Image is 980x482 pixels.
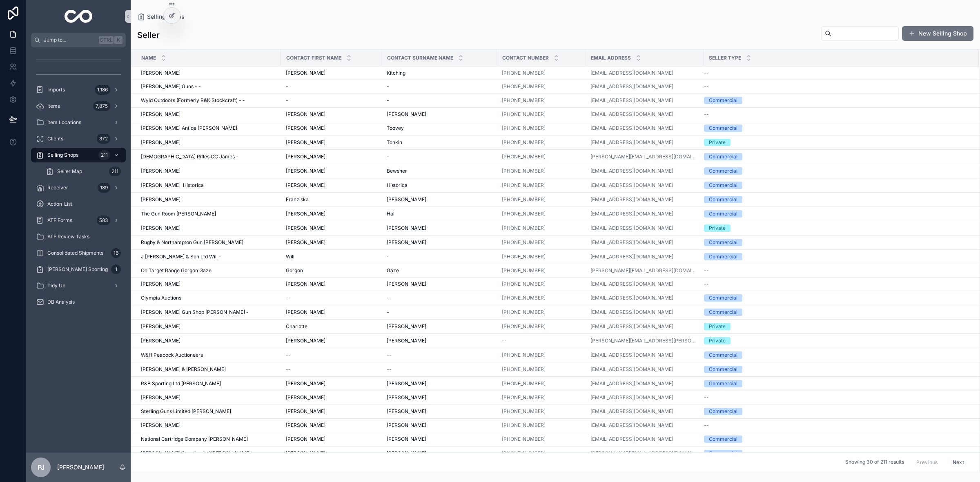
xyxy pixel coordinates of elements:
a: [EMAIL_ADDRESS][DOMAIN_NAME] [590,168,673,174]
a: -- [704,267,969,274]
a: -- [704,83,969,90]
span: [PERSON_NAME] [141,323,180,330]
span: [PERSON_NAME] [387,111,426,118]
a: [PHONE_NUMBER] [502,70,581,76]
span: Consolidated Shipments [47,250,103,256]
span: -- [704,70,709,76]
div: Commercial [709,309,737,316]
a: Commercial [704,351,969,359]
div: Commercial [709,210,737,218]
span: [PERSON_NAME] [286,182,325,189]
a: [EMAIL_ADDRESS][DOMAIN_NAME] [590,309,673,315]
a: [EMAIL_ADDRESS][DOMAIN_NAME] [590,168,699,174]
a: [EMAIL_ADDRESS][DOMAIN_NAME] [590,182,673,189]
a: Seller Map211 [41,164,126,179]
a: Will [286,253,377,260]
div: Commercial [709,153,737,160]
a: J [PERSON_NAME] & Son Ltd Will - [141,253,276,260]
div: 1 [111,264,121,274]
span: [PERSON_NAME] [141,196,180,203]
a: -- [704,281,969,287]
span: [PERSON_NAME] [286,125,325,131]
a: [EMAIL_ADDRESS][DOMAIN_NAME] [590,211,699,217]
a: [PHONE_NUMBER] [502,111,546,118]
span: Tonkin [387,139,402,146]
div: Commercial [709,182,737,189]
a: Toovey [387,125,492,131]
a: [PHONE_NUMBER] [502,83,581,90]
a: [EMAIL_ADDRESS][DOMAIN_NAME] [590,281,673,287]
div: Private [709,337,726,344]
a: [EMAIL_ADDRESS][DOMAIN_NAME] [590,281,699,287]
span: [PERSON_NAME] [141,111,180,118]
a: Action_List [31,197,126,211]
a: [PHONE_NUMBER] [502,139,581,146]
a: [PERSON_NAME] [141,139,276,146]
a: Commercial [704,97,969,104]
span: - [286,83,288,90]
a: - [387,309,492,315]
a: Gorgon [286,267,377,274]
a: [PERSON_NAME] [286,225,377,231]
a: ATF Review Tasks [31,229,126,244]
a: [DEMOGRAPHIC_DATA] Rifles CC James - [141,153,276,160]
a: Historica [387,182,492,189]
a: [PERSON_NAME] [141,196,276,203]
span: - [286,97,288,104]
a: [EMAIL_ADDRESS][DOMAIN_NAME] [590,125,699,131]
a: [PHONE_NUMBER] [502,168,546,174]
button: New Selling Shop [902,26,973,41]
a: [PERSON_NAME] [387,196,492,203]
a: Franziska [286,196,377,203]
a: [EMAIL_ADDRESS][DOMAIN_NAME] [590,196,699,203]
a: W&H Peacock Auctioneers [141,352,276,358]
span: Hall [387,211,396,217]
span: - [387,97,389,104]
img: App logo [65,10,93,23]
a: [PERSON_NAME] [141,281,276,287]
a: [EMAIL_ADDRESS][DOMAIN_NAME] [590,97,673,104]
span: [PERSON_NAME] [286,211,325,217]
a: [PERSON_NAME] [387,281,492,287]
a: [EMAIL_ADDRESS][DOMAIN_NAME] [590,111,673,118]
a: [PERSON_NAME] [387,111,492,118]
span: -- [387,352,392,358]
a: [PHONE_NUMBER] [502,281,581,287]
a: -- [704,111,969,118]
span: -- [704,83,709,90]
a: [PERSON_NAME] [286,211,377,217]
a: [PHONE_NUMBER] [502,281,546,287]
a: [PHONE_NUMBER] [502,211,546,217]
span: W&H Peacock Auctioneers [141,352,203,358]
a: Gaze [387,267,492,274]
span: [PERSON_NAME] [141,139,180,146]
span: Wyld Outdoors (Formerly R&K Stockcraft) - - [141,97,245,104]
a: [EMAIL_ADDRESS][DOMAIN_NAME] [590,239,699,246]
a: [PERSON_NAME][EMAIL_ADDRESS][DOMAIN_NAME] [590,267,699,274]
span: On Target Range Gorgon Gaze [141,267,212,274]
a: [PHONE_NUMBER] [502,182,546,189]
a: [PHONE_NUMBER] [502,239,581,246]
div: Commercial [709,351,737,359]
a: [PERSON_NAME] [286,338,377,344]
span: Tidy Up [47,282,65,289]
span: [PERSON_NAME] [387,196,426,203]
a: -- [502,338,581,344]
div: 211 [109,167,121,176]
a: [PERSON_NAME] [141,168,276,174]
a: Clients372 [31,131,126,146]
a: [EMAIL_ADDRESS][DOMAIN_NAME] [590,239,673,246]
span: - [387,83,389,90]
span: Kitching [387,70,405,76]
span: [PERSON_NAME] [387,239,426,246]
a: [PHONE_NUMBER] [502,267,581,274]
span: Ctrl [99,36,114,44]
span: Selling Shops [147,13,185,21]
span: -- [286,295,291,301]
a: [PERSON_NAME] [286,139,377,146]
a: - [387,253,492,260]
span: [PERSON_NAME] Antiqe [PERSON_NAME] [141,125,237,131]
span: [PERSON_NAME] [387,338,426,344]
a: Bewsher [387,168,492,174]
span: Rugby & Northampton Gun [PERSON_NAME] [141,239,243,246]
